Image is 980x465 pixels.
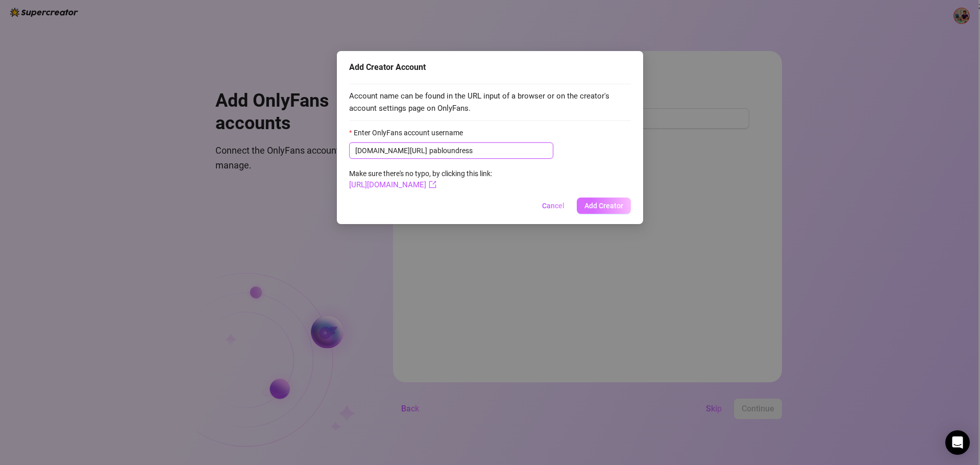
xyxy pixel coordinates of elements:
span: Account name can be found in the URL input of a browser or on the creator's account settings page... [349,90,631,114]
div: Add Creator Account [349,61,631,74]
label: Enter OnlyFans account username [349,127,470,138]
button: Add Creator [577,198,631,214]
span: Cancel [542,202,565,210]
span: Make sure there's no typo, by clicking this link: [349,169,492,189]
div: Open Intercom Messenger [945,430,970,455]
a: [URL][DOMAIN_NAME]export [349,180,436,189]
span: [DOMAIN_NAME][URL] [355,145,427,156]
button: Cancel [534,198,573,214]
span: Add Creator [584,202,623,210]
input: Enter OnlyFans account username [429,145,547,156]
span: export [429,181,436,188]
